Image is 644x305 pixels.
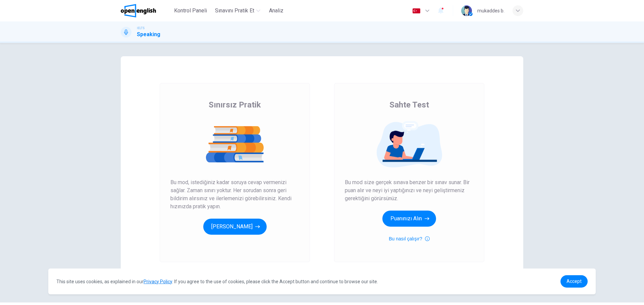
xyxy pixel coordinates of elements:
img: Profile picture [461,5,472,16]
button: Bu nasıl çalışır? [389,235,430,243]
a: dismiss cookie message [560,275,588,288]
button: [PERSON_NAME] [203,219,267,235]
button: Sınavını Pratik Et [212,5,263,17]
span: Sınavını Pratik Et [215,7,254,15]
img: tr [412,8,421,13]
a: Privacy Policy [144,279,172,284]
button: Kontrol Paneli [171,5,210,17]
button: Puanınızı Alın [382,211,436,227]
span: Sınırsız Pratik [209,99,261,110]
span: Bu mod, istediğiniz kadar soruya cevap vermenizi sağlar. Zaman sınırı yoktur. Her sorudan sonra g... [170,178,299,211]
a: OpenEnglish logo [121,4,171,17]
span: Bu mod size gerçek sınava benzer bir sınav sunar. Bir puan alır ve neyi iyi yaptığınızı ve neyi g... [345,178,474,203]
img: OpenEnglish logo [121,4,156,17]
span: Kontrol Paneli [174,7,207,15]
span: This site uses cookies, as explained in our . If you agree to the use of cookies, please click th... [56,279,378,284]
span: Analiz [269,7,283,15]
div: cookieconsent [48,269,596,294]
span: Sahte Test [389,99,429,110]
span: Accept [567,279,582,284]
button: Analiz [266,5,287,17]
span: IELTS [137,26,145,30]
h1: Speaking [137,30,160,39]
div: mukaddes b. [477,7,504,15]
